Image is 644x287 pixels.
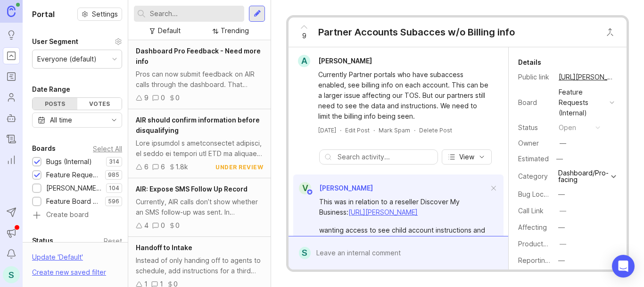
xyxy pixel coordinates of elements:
[518,72,551,82] div: Public link
[32,211,122,220] a: Create board
[150,9,240,19] input: Search...
[379,126,410,134] button: Mark Spam
[136,185,248,193] span: AIR: Expose SMS Follow Up Record
[7,6,16,17] img: Canny Home
[553,153,566,165] div: —
[175,220,180,231] div: 0
[318,126,336,134] a: [DATE]
[319,197,488,217] div: This was in relation to a reseller Discover My Business:
[612,255,635,278] div: Open Intercom Messenger
[50,115,72,125] div: All time
[419,126,452,134] div: Delete Post
[136,197,263,217] div: Currently, AIR calls don’t show whether an SMS follow-up was sent. In [GEOGRAPHIC_DATA], we can s...
[306,189,314,196] img: member badge
[318,57,372,65] span: [PERSON_NAME]
[32,9,55,20] h1: Portal
[338,152,433,162] input: Search activity...
[128,109,271,178] a: AIR should confirm information before disqualifyingLore ipsumdol s ametconsectet adipisci, el sed...
[319,184,373,192] span: [PERSON_NAME]
[136,255,263,276] div: Instead of only handing off to agents to schedule, add instructions for a third party intake.
[136,116,260,134] span: AIR should confirm information before disqualifying
[518,97,551,108] div: Board
[108,171,119,179] p: 985
[558,255,565,266] div: —
[373,126,375,134] div: ·
[32,36,78,47] div: User Segment
[104,238,122,244] div: Reset
[128,178,271,237] a: AIR: Expose SMS Follow Up RecordCurrently, AIR calls don’t show whether an SMS follow-up was sent...
[318,26,515,39] div: Partner Accounts Subacces w/o Billing info
[442,149,492,165] button: View
[560,239,566,249] div: —
[518,156,549,162] div: Estimated
[518,256,569,264] label: Reporting Team
[107,116,122,124] svg: toggle icon
[293,182,373,194] a: V[PERSON_NAME]
[459,152,474,162] span: View
[175,93,180,103] div: 0
[32,143,56,154] div: Boards
[558,222,565,233] div: —
[37,54,97,64] div: Everyone (default)
[558,170,609,183] div: Dashboard/Pro-facing
[560,206,566,216] div: —
[109,158,119,165] p: 314
[144,220,149,231] div: 4
[345,126,370,134] div: Edit Post
[518,122,551,133] div: Status
[32,267,106,278] div: Create new saved filter
[32,252,83,267] div: Update ' Default '
[518,171,551,182] div: Category
[221,26,249,36] div: Trending
[136,47,261,65] span: Dashboard Pro Feedback - Need more info
[136,138,263,159] div: Lore ipsumdol s ametconsectet adipisci, el seddo ei tempori utl ETD ma aliquae admi ven quisnostr...
[340,126,341,134] div: ·
[3,130,20,148] a: Changelog
[518,138,551,148] div: Owner
[292,55,380,67] a: A[PERSON_NAME]
[556,71,617,83] a: [URL][PERSON_NAME]
[3,68,20,85] a: Roadmaps
[557,205,569,217] button: Call Link
[318,70,489,122] div: Currently Partner portals who have subaccess enabled, see billing info on each account. This can ...
[559,122,576,133] div: open
[33,98,77,110] div: Posts
[3,26,20,43] a: Ideas
[158,26,181,36] div: Default
[299,182,311,194] div: V
[319,225,488,267] div: wanting access to see child account instructions and calls; however are not the billing responsib...
[299,247,311,259] div: S
[559,87,606,118] div: Feature Requests (Internal)
[77,8,122,21] button: Settings
[518,190,559,198] label: Bug Location
[3,110,20,127] a: Autopilot
[3,245,20,262] button: Notifications
[3,151,20,168] a: Reporting
[348,208,418,216] a: [URL][PERSON_NAME]
[92,9,118,19] span: Settings
[128,40,271,109] a: Dashboard Pro Feedback - Need more infoPros can now submit feedback on AIR calls through the dash...
[518,207,544,215] label: Call Link
[175,162,188,172] div: 1.8k
[93,146,122,151] div: Select All
[109,184,119,192] p: 104
[77,98,122,110] div: Votes
[3,47,20,64] a: Portal
[3,89,20,106] a: Users
[108,198,119,205] p: 596
[46,196,100,207] div: Feature Board Sandbox [DATE]
[46,157,92,167] div: Bugs (Internal)
[3,225,20,242] button: Announcements
[136,244,192,252] span: Handoff to Intake
[414,126,415,134] div: ·
[518,223,547,231] label: Affecting
[46,183,101,193] div: [PERSON_NAME] (Public)
[161,220,165,231] div: 0
[3,266,20,283] button: S
[32,235,53,246] div: Status
[302,31,306,41] span: 9
[558,189,565,200] div: —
